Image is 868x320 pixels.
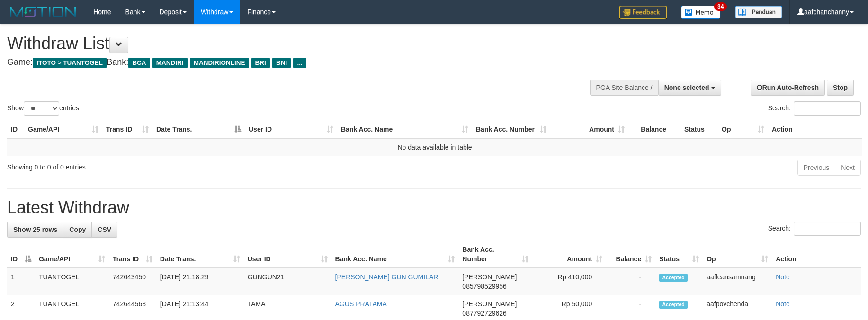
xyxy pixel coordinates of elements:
[24,121,102,138] th: Game/API: activate to sort column ascending
[335,273,438,281] a: [PERSON_NAME] GUN GUMILAR
[714,2,727,11] span: 34
[245,121,337,138] th: User ID: activate to sort column ascending
[293,58,306,68] span: ...
[658,80,721,96] button: None selected
[7,58,569,67] h4: Game: Bank:
[462,310,506,317] span: Copy 087792729626 to clipboard
[35,268,109,295] td: TUANTOGEL
[776,273,790,281] a: Note
[244,268,331,295] td: GUNGUN21
[156,241,244,268] th: Date Trans.: activate to sort column ascending
[772,241,861,268] th: Action
[128,58,150,68] span: BCA
[7,222,63,238] a: Show 25 rows
[7,34,569,53] h1: Withdraw List
[532,268,606,295] td: Rp 410,000
[13,226,57,233] span: Show 25 rows
[7,101,79,116] label: Show entries
[156,268,244,295] td: [DATE] 21:18:29
[63,222,92,238] a: Copy
[7,159,355,172] div: Showing 0 to 0 of 0 entries
[794,222,861,236] input: Search:
[664,84,709,91] span: None selected
[751,80,825,96] a: Run Auto-Refresh
[69,226,86,233] span: Copy
[109,241,156,268] th: Trans ID: activate to sort column ascending
[768,101,861,116] label: Search:
[462,273,517,281] span: [PERSON_NAME]
[152,121,245,138] th: Date Trans.: activate to sort column descending
[458,241,532,268] th: Bank Acc. Number: activate to sort column ascending
[109,268,156,295] td: 742643450
[776,300,790,308] a: Note
[462,283,506,290] span: Copy 085798529956 to clipboard
[335,300,387,308] a: AGUS PRATAMA
[628,121,680,138] th: Balance
[797,160,835,176] a: Previous
[7,121,24,138] th: ID
[835,160,861,176] a: Next
[35,241,109,268] th: Game/API: activate to sort column ascending
[659,301,688,309] span: Accepted
[655,241,703,268] th: Status: activate to sort column ascending
[337,121,472,138] th: Bank Acc. Name: activate to sort column ascending
[606,268,655,295] td: -
[244,241,331,268] th: User ID: activate to sort column ascending
[152,58,188,68] span: MANDIRI
[590,80,658,96] div: PGA Site Balance /
[703,241,772,268] th: Op: activate to sort column ascending
[735,6,782,18] img: panduan.png
[718,121,768,138] th: Op: activate to sort column ascending
[827,80,854,96] a: Stop
[251,58,270,68] span: BRI
[190,58,249,68] span: MANDIRIONLINE
[102,121,152,138] th: Trans ID: activate to sort column ascending
[33,58,107,68] span: ITOTO > TUANTOGEL
[703,268,772,295] td: aafleansamnang
[272,58,291,68] span: BNI
[681,6,721,19] img: Button%20Memo.svg
[794,101,861,116] input: Search:
[7,5,79,19] img: MOTION_logo.png
[550,121,628,138] th: Amount: activate to sort column ascending
[768,222,861,236] label: Search:
[532,241,606,268] th: Amount: activate to sort column ascending
[462,300,517,308] span: [PERSON_NAME]
[659,274,688,282] span: Accepted
[24,101,59,116] select: Showentries
[680,121,718,138] th: Status
[472,121,550,138] th: Bank Acc. Number: activate to sort column ascending
[331,241,459,268] th: Bank Acc. Name: activate to sort column ascending
[7,138,862,156] td: No data available in table
[7,268,35,295] td: 1
[98,226,111,233] span: CSV
[7,241,35,268] th: ID: activate to sort column descending
[7,198,861,217] h1: Latest Withdraw
[91,222,117,238] a: CSV
[606,241,655,268] th: Balance: activate to sort column ascending
[619,6,667,19] img: Feedback.jpg
[768,121,862,138] th: Action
